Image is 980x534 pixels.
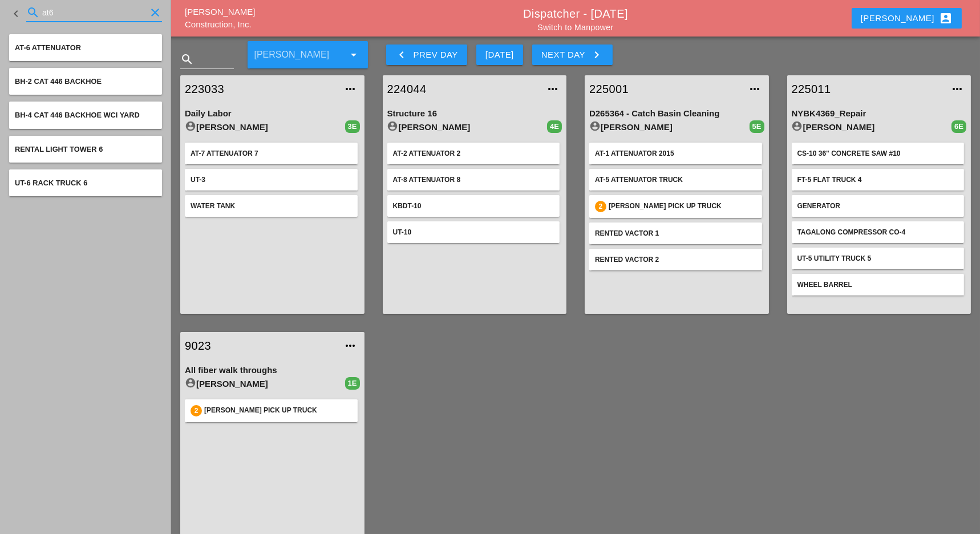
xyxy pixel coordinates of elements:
div: UT-5 Utility Truck 5 [797,253,959,264]
a: Dispatcher - [DATE] [523,7,628,20]
div: [PERSON_NAME] [589,120,750,134]
i: account_circle [185,377,196,389]
div: Wheel Barrel [797,280,959,290]
div: 3E [345,120,360,133]
i: keyboard_arrow_left [395,48,409,62]
i: keyboard_arrow_left [9,7,23,21]
div: AT-2 Attenuator 2 [393,148,554,159]
div: 6E [951,120,966,133]
div: [PERSON_NAME] Pick up Truck [204,405,352,416]
i: account_circle [185,120,196,132]
div: UT-3 [191,175,352,185]
a: 225011 [792,80,944,98]
i: account_box [939,11,953,25]
div: 2 [191,405,202,416]
div: Tagalong Compressor CO-4 [797,227,959,237]
button: [PERSON_NAME] [852,8,962,29]
div: Structure 16 [387,107,562,120]
div: Water Tank [191,201,352,211]
input: Search for equipment [42,3,146,22]
div: AT-1 Attenuator 2015 [595,148,756,159]
div: All fiber walk throughs [185,364,360,377]
div: [PERSON_NAME] [387,120,548,134]
i: more_horiz [344,339,358,353]
div: 1E [345,377,360,390]
div: Next Day [541,48,604,62]
div: [PERSON_NAME] [185,120,345,134]
div: [PERSON_NAME] Pick up Truck [609,201,756,212]
span: Rental Light Tower 6 [15,145,103,153]
div: Prev Day [395,48,458,62]
i: more_horiz [950,82,964,96]
span: AT-6 Attenuator [15,43,81,52]
div: AT-8 ATTENUATOR 8 [393,175,554,185]
div: [PERSON_NAME] [792,120,952,134]
div: Generator [797,201,959,211]
div: [DATE] [485,48,514,62]
div: FT-5 Flat Truck 4 [797,175,959,185]
div: AT-5 Attenuator Truck [595,175,756,185]
div: 2 [595,201,606,212]
span: BH-4 Cat 446 Backhoe WCI YARD [15,111,140,119]
div: KBDT-10 [393,201,554,211]
div: Daily Labor [185,107,360,120]
i: more_horiz [546,82,560,96]
i: account_circle [387,120,399,132]
a: Switch to Manpower [537,23,613,32]
div: AT-7 ATTENUATOR 7 [191,148,352,159]
div: D265364 - Catch Basin Cleaning [589,107,764,120]
button: Next Day [532,44,613,65]
i: account_circle [792,120,803,132]
a: 224044 [387,80,540,98]
a: 9023 [185,337,337,354]
i: more_horiz [748,82,762,96]
i: more_horiz [344,82,358,96]
div: NYBK4369_Repair [792,107,967,120]
div: 5E [750,120,764,133]
div: CS-10 36" Concrete saw #10 [797,148,959,159]
i: search [180,52,194,66]
button: [DATE] [476,44,523,65]
button: Prev Day [386,44,467,65]
a: 225001 [589,80,742,98]
i: clear [148,6,162,19]
div: Rented Vactor 1 [595,228,756,238]
a: 223033 [185,80,337,98]
i: keyboard_arrow_right [590,48,604,62]
div: 4E [547,120,562,133]
i: search [26,6,40,19]
span: BH-2 Cat 446 Backhoe [15,77,102,86]
div: Rented Vactor 2 [595,254,756,265]
i: account_circle [589,120,601,132]
span: UT-6 Rack Truck 6 [15,179,87,187]
i: arrow_drop_down [347,48,361,62]
div: UT-10 [393,227,554,237]
div: [PERSON_NAME] [861,11,953,25]
div: [PERSON_NAME] [185,377,345,391]
a: [PERSON_NAME] Construction, Inc. [185,7,255,30]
